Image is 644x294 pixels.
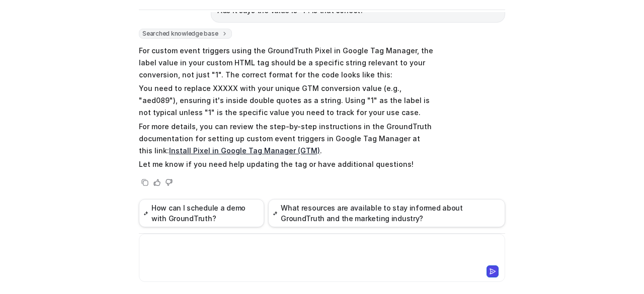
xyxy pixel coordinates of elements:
p: For custom event triggers using the GroundTruth Pixel in Google Tag Manager, the label value in y... [139,45,433,81]
p: For more details, you can review the step-by-step instructions in the GroundTruth documentation f... [139,121,433,157]
button: How can I schedule a demo with GroundTruth? [139,199,264,227]
p: You need to replace XXXXX with your unique GTM conversion value (e.g., "aed089"), ensuring it's i... [139,82,433,119]
button: What resources are available to stay informed about GroundTruth and the marketing industry? [268,199,505,227]
a: Install Pixel in Google Tag Manager (GTM) [169,146,320,155]
span: Searched knowledge base [139,29,232,39]
p: Let me know if you need help updating the tag or have additional questions! [139,158,433,170]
